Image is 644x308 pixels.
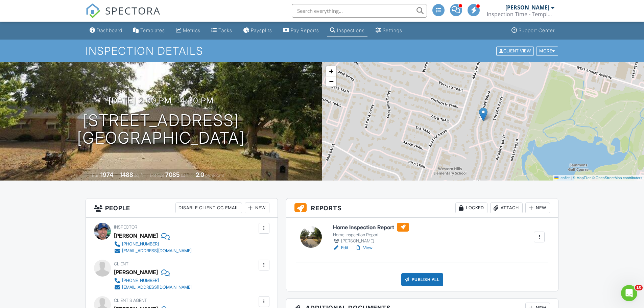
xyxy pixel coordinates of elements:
[505,4,549,11] div: [PERSON_NAME]
[165,171,180,178] div: 7085
[183,27,200,33] div: Metrics
[122,285,192,290] div: [EMAIL_ADDRESS][DOMAIN_NAME]
[479,108,487,121] img: Marker
[333,238,409,244] div: [PERSON_NAME]
[134,173,144,178] span: sq. ft.
[109,96,214,105] h3: [DATE] 2:00 pm - 4:30 pm
[251,27,272,33] div: Paysplits
[205,173,224,178] span: bathrooms
[333,223,409,244] a: Home Inspection Report Home Inspection Report [PERSON_NAME]
[114,224,137,230] span: Inspector
[326,76,336,87] a: Zoom out
[114,267,158,277] div: [PERSON_NAME]
[490,203,523,213] div: Attach
[329,77,333,86] span: −
[401,273,444,286] div: Publish All
[509,24,557,37] a: Support Center
[150,173,164,178] span: Lot Size
[120,171,133,178] div: 1488
[487,11,554,18] div: Inspection Time - Temple/Waco
[140,27,165,33] div: Templates
[87,24,125,37] a: Dashboard
[373,24,405,37] a: Settings
[114,241,192,247] a: [PHONE_NUMBER]
[175,203,242,213] div: Disable Client CC Email
[105,3,161,18] span: SPECTORA
[114,231,158,241] div: [PERSON_NAME]
[496,48,535,53] a: Client View
[536,46,558,55] div: More
[240,24,275,37] a: Paysplits
[181,173,189,178] span: sq.ft.
[333,232,409,238] div: Home Inspection Report
[86,45,559,57] h1: Inspection Details
[355,244,373,251] a: View
[114,261,128,266] span: Client
[114,298,147,303] span: Client's Agent
[571,176,572,180] span: |
[86,198,278,218] h3: People
[77,112,245,147] h1: [STREET_ADDRESS] [GEOGRAPHIC_DATA]
[173,24,203,37] a: Metrics
[97,27,122,33] div: Dashboard
[114,277,192,284] a: [PHONE_NUMBER]
[554,176,570,180] a: Leaflet
[114,247,192,254] a: [EMAIL_ADDRESS][DOMAIN_NAME]
[100,171,113,178] div: 1974
[292,4,427,18] input: Search everything...
[329,67,333,75] span: +
[196,171,204,178] div: 2.0
[326,66,336,76] a: Zoom in
[218,27,232,33] div: Tasks
[280,24,322,37] a: Pay Reports
[114,284,192,291] a: [EMAIL_ADDRESS][DOMAIN_NAME]
[291,27,319,33] div: Pay Reports
[337,27,365,33] div: Inspections
[86,3,100,18] img: The Best Home Inspection Software - Spectora
[496,46,534,55] div: Client View
[525,203,550,213] div: New
[122,278,159,283] div: [PHONE_NUMBER]
[130,24,168,37] a: Templates
[635,285,643,290] span: 10
[92,173,99,178] span: Built
[573,176,591,180] a: © MapTiler
[209,24,235,37] a: Tasks
[455,203,487,213] div: Locked
[333,244,348,251] a: Edit
[383,27,402,33] div: Settings
[286,198,558,218] h3: Reports
[122,241,159,247] div: [PHONE_NUMBER]
[621,285,637,301] iframe: Intercom live chat
[327,24,367,37] a: Inspections
[122,248,192,254] div: [EMAIL_ADDRESS][DOMAIN_NAME]
[592,176,642,180] a: © OpenStreetMap contributors
[519,27,555,33] div: Support Center
[86,9,161,23] a: SPECTORA
[333,223,409,232] h6: Home Inspection Report
[245,203,269,213] div: New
